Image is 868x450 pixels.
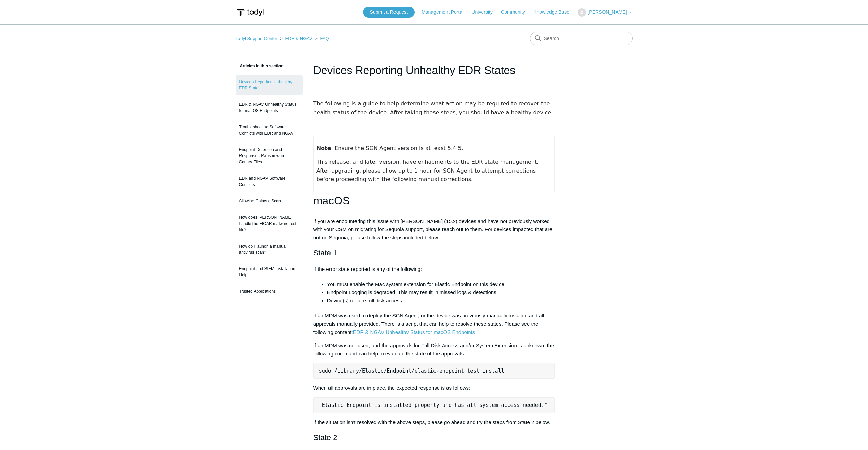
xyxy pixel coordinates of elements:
[313,418,555,426] p: If the situation isn't resolved with the above steps, please go ahead and try the steps from Stat...
[422,9,470,16] a: Management Portal
[236,285,303,298] a: Trusted Applications
[236,143,303,168] a: Endpoint Detention and Response - Ransomware Canary Files
[236,121,303,140] a: Troubleshooting Software Conflicts with EDR and NGAV
[313,217,555,242] p: If you are encountering this issue with [PERSON_NAME] (15.x) devices and have not previously work...
[313,432,555,443] h2: State 2
[501,9,532,16] a: Community
[316,159,541,183] span: This release, and later version, have enhacments to the EDR state management. After upgrading, pl...
[587,9,627,15] span: [PERSON_NAME]
[313,247,555,259] h2: State 1
[285,36,312,41] a: EDR & NGAV
[236,64,284,68] span: Articles in this section
[236,262,303,282] a: Endpoint and SIEM Installation Help
[316,145,331,151] strong: Note
[313,192,555,210] h1: macOS
[313,341,555,358] p: If an MDM was not used, and the approvals for Full Disk Access and/or System Extension is unknown...
[236,6,265,19] img: Todyl Support Center Help Center home page
[320,36,329,41] a: FAQ
[313,100,553,116] span: The following is a guide to help determine what action may be required to recover the health stat...
[471,9,499,16] a: University
[327,297,555,305] li: Device(s) require full disk access.
[530,32,633,45] input: Search
[353,329,475,335] a: EDR & NGAV Unhealthy Status for macOS Endpoints
[313,36,329,41] li: FAQ
[236,240,303,259] a: How do I launch a manual antivirus scan?
[316,145,463,151] span: : Ensure the SGN Agent version is at least 5.4.5.
[533,9,576,16] a: Knowledge Base
[327,288,555,297] li: Endpoint Logging is degraded. This may result in missed logs & detections.
[363,7,415,18] a: Submit a Request
[313,62,555,78] h1: Devices Reporting Unhealthy EDR States
[327,280,555,288] li: You must enable the Mac system extension for Elastic Endpoint on this device.
[236,211,303,236] a: How does [PERSON_NAME] handle the EICAR malware test file?
[313,265,555,273] p: If the error state reported is any of the following:
[578,8,632,17] button: [PERSON_NAME]
[236,195,303,208] a: Allowing Galactic Scan
[313,363,555,379] pre: sudo /Library/Elastic/Endpoint/elastic-endpoint test install
[313,397,555,413] pre: "Elastic Endpoint is installed properly and has all system access needed."
[313,384,555,392] p: When all approvals are in place, the expected response is as follows:
[236,98,303,117] a: EDR & NGAV Unhealthy Status for macOS Endpoints
[236,172,303,191] a: EDR and NGAV Software Conflicts
[236,36,277,41] a: Todyl Support Center
[278,36,313,41] li: EDR & NGAV
[236,36,279,41] li: Todyl Support Center
[313,312,555,336] p: If an MDM was used to deploy the SGN Agent, or the device was previously manually installed and a...
[236,75,303,95] a: Devices Reporting Unhealthy EDR States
